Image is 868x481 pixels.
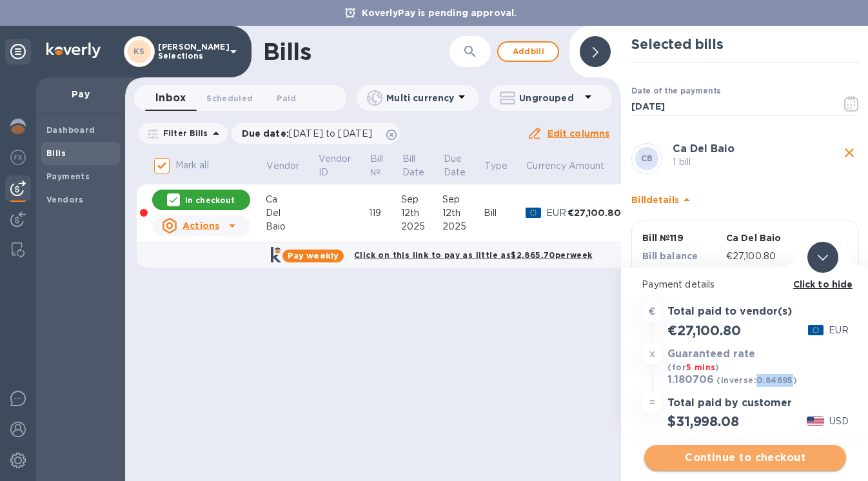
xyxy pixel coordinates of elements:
b: Dashboard [46,125,95,135]
div: €27,100.80 [567,206,622,219]
span: Vendor ID [319,152,368,179]
p: EUR [829,324,849,337]
p: [PERSON_NAME] Selections [158,43,222,61]
span: Due Date [444,152,483,179]
span: Vendor [266,159,316,173]
p: Due Date [444,152,466,179]
span: Bill Date [402,152,442,179]
span: Continue to checkout [655,450,836,466]
div: 12th [442,206,484,220]
span: Bill № [370,152,400,179]
div: Bill [484,206,526,220]
u: Actions [182,221,219,231]
p: Amount [569,159,605,173]
span: Type [484,159,524,173]
span: Inbox [155,89,186,107]
p: Ungrouped [519,92,580,104]
h2: €27,100.80 [667,322,740,339]
p: Bill № 119 [642,231,720,244]
p: Payment details [642,278,849,291]
h3: Total paid to vendor(s) [667,306,792,318]
p: Bill balance [642,250,720,262]
span: 5 mins [686,362,715,372]
h3: 1.180706 [667,374,714,387]
div: x [642,344,662,364]
label: Date of the payments [631,88,720,95]
b: Payments [46,172,90,181]
p: EUR [546,206,567,220]
b: KS [133,46,145,56]
div: Due date:[DATE] to [DATE] [232,123,400,144]
div: = [642,393,662,413]
h2: Selected bills [631,36,859,52]
p: KoverlyPay is pending approval. [355,6,524,19]
b: Pay weekly [288,251,339,260]
div: Del [266,206,317,220]
p: €27,100.80 [726,250,838,263]
p: Bill Date [402,152,425,179]
b: (inverse: 0.84695 ) [716,375,797,385]
span: Amount [569,159,622,173]
div: Sep [442,193,484,206]
button: Continue to checkout [644,445,846,471]
p: Multi currency [386,92,454,104]
p: Due date : [242,127,379,140]
b: Bill details [631,195,678,205]
div: Unpin categories [5,39,31,64]
strong: € [649,306,655,317]
img: USD [807,417,824,426]
img: Logo [46,43,101,58]
p: Pay [46,88,115,101]
div: Ca [266,193,317,206]
img: Foreign exchange [10,150,26,165]
h1: Bills [263,38,311,65]
span: Scheduled [206,92,253,105]
div: 12th [401,206,442,220]
b: Ca Del Baio [673,142,735,155]
button: Addbill [497,41,559,62]
div: Baio [266,220,317,233]
h3: Total paid by customer [667,397,792,409]
p: Vendor [266,159,299,173]
button: Bill №119Ca Del BaioBill balance€27,100.80 [631,221,859,300]
p: Type [484,159,508,173]
p: Bill № [370,152,384,179]
p: Filter Bills [158,128,208,139]
p: USD [829,415,849,428]
b: CB [641,153,653,163]
h2: $31,998.08 [667,413,738,429]
div: Billdetails [631,179,859,221]
u: Edit columns [547,128,610,139]
span: Paid [277,92,296,105]
p: 1 bill [673,155,840,169]
div: 119 [369,206,401,220]
b: Click to hide [793,279,853,290]
div: 2025 [401,220,442,233]
h3: Guaranteed rate [667,348,755,360]
p: Ca Del Baio [726,231,838,244]
b: Bills [46,148,66,158]
div: Sep [401,193,442,206]
p: Vendor ID [319,152,351,179]
span: [DATE] to [DATE] [289,128,372,139]
b: (for ) [667,362,719,372]
b: Click on this link to pay as little as $2,865.70 per week [354,250,593,260]
b: Vendors [46,195,84,204]
p: In checkout [185,195,235,206]
button: close [840,143,859,162]
p: Mark all [175,159,209,172]
p: Currency [526,159,566,173]
div: 2025 [442,220,484,233]
span: Add bill [509,44,547,59]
